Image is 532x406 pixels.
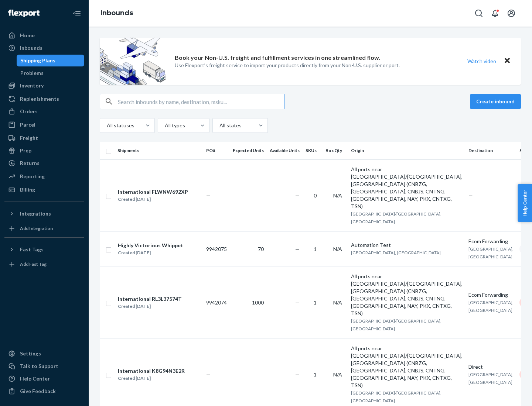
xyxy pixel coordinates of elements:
div: Problems [20,69,44,77]
input: All types [164,122,165,129]
div: Freight [20,134,38,142]
a: Inventory [4,80,84,92]
a: Add Integration [4,223,84,234]
div: Automation Test [351,241,463,249]
div: Reporting [20,173,45,180]
span: — [468,192,473,199]
ol: breadcrumbs [95,3,139,24]
button: Help Center [518,184,532,222]
div: Highly Victorious Whippet [118,242,183,249]
div: Add Fast Tag [20,261,47,267]
div: Created [DATE] [118,375,185,382]
div: All ports near [GEOGRAPHIC_DATA]/[GEOGRAPHIC_DATA], [GEOGRAPHIC_DATA] (CNBZG, [GEOGRAPHIC_DATA], ... [351,166,463,210]
th: Box Qty [323,142,348,159]
button: Close Navigation [69,6,84,21]
button: Integrations [4,208,84,220]
a: Billing [4,184,84,196]
a: Shipping Plans [17,55,85,66]
a: Inbounds [100,9,133,17]
div: Parcel [20,121,35,128]
div: Home [20,32,35,39]
th: Shipments [115,142,203,159]
div: International K8G94N3E2R [118,367,185,375]
div: Give Feedback [20,388,56,395]
div: Orders [20,108,38,115]
span: 1000 [252,299,264,306]
span: 0 [314,192,317,199]
a: Problems [17,67,85,79]
div: International FLWNW692XP [118,188,188,196]
button: Watch video [463,56,501,66]
span: N/A [333,192,342,199]
div: Talk to Support [20,362,58,370]
span: N/A [333,299,342,306]
a: Talk to Support [4,360,84,372]
div: Created [DATE] [118,303,182,310]
button: Open account menu [504,6,519,21]
td: 9942075 [203,231,230,266]
div: Shipping Plans [20,57,55,64]
button: Open Search Box [471,6,486,21]
div: Billing [20,186,35,193]
span: — [295,192,300,199]
div: Prep [20,147,31,154]
a: Inbounds [4,42,84,54]
a: Orders [4,106,84,117]
input: Search inbounds by name, destination, msku... [118,94,284,109]
div: Ecom Forwarding [468,238,514,245]
div: Created [DATE] [118,196,188,203]
input: All states [219,122,219,129]
th: Destination [465,142,516,159]
p: Book your Non-U.S. freight and fulfillment services in one streamlined flow. [175,54,380,62]
button: Close [502,56,512,66]
div: All ports near [GEOGRAPHIC_DATA]/[GEOGRAPHIC_DATA], [GEOGRAPHIC_DATA] (CNBZG, [GEOGRAPHIC_DATA], ... [351,345,463,389]
td: 9942074 [203,266,230,338]
th: Expected Units [230,142,267,159]
span: — [295,371,300,378]
div: Inbounds [20,44,42,52]
th: Origin [348,142,465,159]
div: Created [DATE] [118,249,183,257]
a: Home [4,30,84,41]
span: [GEOGRAPHIC_DATA], [GEOGRAPHIC_DATA] [468,246,514,259]
button: Open notifications [488,6,502,21]
a: Parcel [4,119,84,131]
a: Settings [4,348,84,359]
span: 70 [258,246,264,252]
input: All statuses [106,122,107,129]
button: Fast Tags [4,244,84,255]
th: Available Units [267,142,303,159]
div: Integrations [20,210,51,217]
th: SKUs [303,142,323,159]
button: Give Feedback [4,385,84,397]
span: [GEOGRAPHIC_DATA]/[GEOGRAPHIC_DATA], [GEOGRAPHIC_DATA] [351,390,441,403]
div: Replenishments [20,95,59,103]
span: [GEOGRAPHIC_DATA], [GEOGRAPHIC_DATA] [468,372,514,385]
span: — [206,192,211,199]
span: N/A [333,246,342,252]
a: Prep [4,145,84,156]
a: Add Fast Tag [4,258,84,270]
div: Direct [468,363,514,371]
div: Inventory [20,82,44,89]
span: N/A [333,371,342,378]
span: [GEOGRAPHIC_DATA], [GEOGRAPHIC_DATA] [351,250,441,255]
div: Ecom Forwarding [468,291,514,299]
p: Use Flexport’s freight service to import your products directly from your Non-U.S. supplier or port. [175,62,400,69]
span: 1 [314,371,317,378]
div: Add Integration [20,225,53,231]
div: International RL3L37574T [118,295,182,303]
div: Help Center [20,375,50,382]
span: — [295,299,300,306]
a: Returns [4,157,84,169]
span: — [206,371,211,378]
a: Help Center [4,373,84,385]
span: 1 [314,246,317,252]
img: Flexport logo [8,10,40,17]
span: — [295,246,300,252]
span: [GEOGRAPHIC_DATA], [GEOGRAPHIC_DATA] [468,300,514,313]
div: Settings [20,350,41,357]
th: PO# [203,142,230,159]
a: Replenishments [4,93,84,105]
